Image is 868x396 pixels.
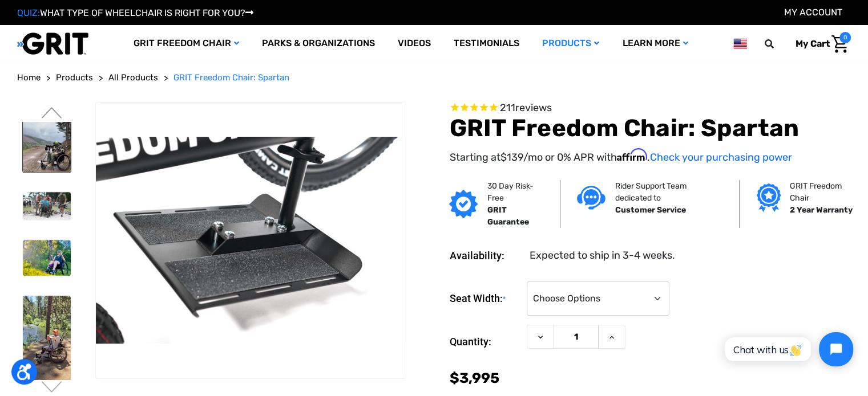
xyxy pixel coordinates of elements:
[577,186,605,209] img: Customer service
[616,149,647,161] span: Affirm
[499,101,551,114] span: 211 reviews
[611,25,699,62] a: Learn More
[17,7,253,18] a: QUIZ:WHAT TYPE OF WHEELCHAIR IS RIGHT FOR YOU?
[831,35,848,53] img: Cart
[40,107,64,121] button: Go to slide 2 of 4
[449,102,851,115] span: Rated 4.6 out of 5 stars 211 reviews
[757,183,780,212] img: Grit freedom
[449,114,851,142] h1: GRIT Freedom Chair: Spartan
[487,205,528,227] strong: GRIT Guarantee
[839,32,851,43] span: 0
[17,71,851,84] nav: Breadcrumb
[449,281,521,316] label: Seat Width:
[784,7,842,18] a: Account
[449,190,478,218] img: GRIT Guarantee
[173,71,289,84] a: GRIT Freedom Chair: Spartan
[108,71,158,84] a: All Products
[770,32,787,56] input: Search
[386,25,442,62] a: Videos
[487,180,542,204] p: 30 Day Risk-Free
[449,325,521,359] label: Quantity:
[56,72,93,83] span: Products
[17,72,41,83] span: Home
[108,72,158,83] span: All Products
[790,205,853,215] strong: 2 Year Warranty
[649,151,792,164] a: Check your purchasing power - Learn more about Affirm Financing (opens in modal)
[500,151,523,164] span: $139
[17,7,40,18] span: QUIZ:
[531,25,611,62] a: Products
[515,101,551,114] span: reviews
[442,25,531,62] a: Testimonials
[733,36,747,51] img: us.png
[796,38,830,49] span: My Cart
[56,71,93,84] a: Products
[17,71,41,84] a: Home
[787,32,851,56] a: Cart with 0 items
[173,72,289,83] span: GRIT Freedom Chair: Spartan
[615,205,685,215] strong: Customer Service
[449,370,499,386] span: $3,995
[23,112,71,172] img: GRIT Freedom Chair: Spartan
[790,180,855,204] p: GRIT Freedom Chair
[23,240,71,276] img: GRIT Freedom Chair: Spartan
[529,248,675,263] dd: Expected to ship in 3-4 weeks.
[615,180,722,204] p: Rider Support Team dedicated to
[449,149,851,165] p: Starting at /mo or 0% APR with .
[122,25,251,62] a: GRIT Freedom Chair
[251,25,386,62] a: Parks & Organizations
[449,248,521,263] dt: Availability:
[712,322,863,376] iframe: Tidio Chat
[23,192,71,220] img: GRIT Freedom Chair: Spartan
[23,296,71,394] img: GRIT Freedom Chair: Spartan
[40,381,64,395] button: Go to slide 4 of 4
[17,32,88,55] img: GRIT All-Terrain Wheelchair and Mobility Equipment
[96,137,406,344] img: GRIT Freedom Chair: Spartan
